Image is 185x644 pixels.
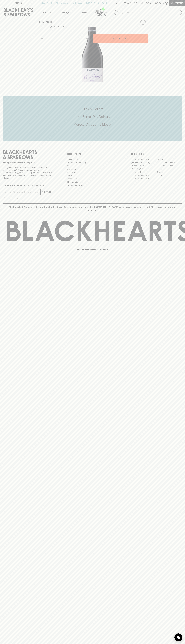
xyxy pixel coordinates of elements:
[67,158,118,161] a: Bottle Drop FAQ's
[56,6,74,18] a: Tastings
[67,167,118,171] a: Contact Us
[131,152,182,156] p: OUR STORES
[121,10,180,15] input: Try "Pinot noir"
[3,184,54,187] p: Subscribe to The Blackhearts Newsletter
[131,177,156,180] a: [GEOGRAPHIC_DATA]
[67,174,118,177] a: FAQ's
[67,152,118,156] p: OTHER AREAS
[67,184,118,187] a: Terms & Conditions
[3,96,182,141] div: Call to action block
[131,170,156,174] a: Fitzroy North
[37,27,148,82] img: 37431.png
[42,191,53,194] p: SUBSCRIBE
[155,2,162,5] p: $0.00
[131,174,156,177] a: [GEOGRAPHIC_DATA]
[74,6,93,18] a: Stores
[3,107,182,111] h5: Click & Collect
[113,37,127,40] p: ADD TO CART
[50,25,67,28] button: Add to wishlist
[156,167,182,170] a: Fitzroy
[3,161,54,164] p: Sibling owned and run since [DATE]
[171,2,183,5] p: Checkout
[131,161,156,164] a: [GEOGRAPHIC_DATA]
[156,174,182,177] a: Prahran
[5,206,180,212] p: Blackhearts & Sparrows acknowledges the traditional Custodians of land throughout [GEOGRAPHIC_DAT...
[93,34,148,43] button: ADD TO CART
[39,21,45,23] a: HOME
[5,190,40,194] input: e.g. jane@blackheartsandsparrows.com.au
[42,11,47,14] p: Shop
[131,158,156,161] a: [GEOGRAPHIC_DATA]
[3,114,182,119] h5: Uber Same-Day Delivery
[156,170,182,174] a: Geelong
[139,19,147,26] button: Add to wishlist
[67,177,118,180] a: Privacy Policy
[29,172,53,174] strong: Liquor License #32064953
[145,2,151,5] p: Login
[3,122,182,127] h5: Across Melbourne Metro
[166,2,167,4] p: 0
[47,21,53,23] a: SHOP
[156,158,182,161] a: Braddon
[67,180,118,184] a: Shipping Information
[61,11,69,14] p: Tastings
[156,164,182,167] a: [GEOGRAPHIC_DATA]
[14,2,23,5] p: FIND US
[80,11,87,14] p: Stores
[156,161,182,164] a: [GEOGRAPHIC_DATA]
[127,2,137,5] p: Wishlist
[67,171,118,174] a: Gift Cards
[131,164,156,167] a: Brunswick West
[41,189,54,195] button: SUBSCRIBE
[131,167,156,170] a: [PERSON_NAME]
[37,6,56,18] button: Shop
[177,636,180,639] img: bubble-icon
[67,161,118,164] a: Business & Bulk Gifting
[3,166,54,179] p: It is against the law to sell or supply alcohol to, or to obtain alcohol on behalf of a person un...
[67,164,118,167] a: Careers
[3,197,54,199] p: We will never spam you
